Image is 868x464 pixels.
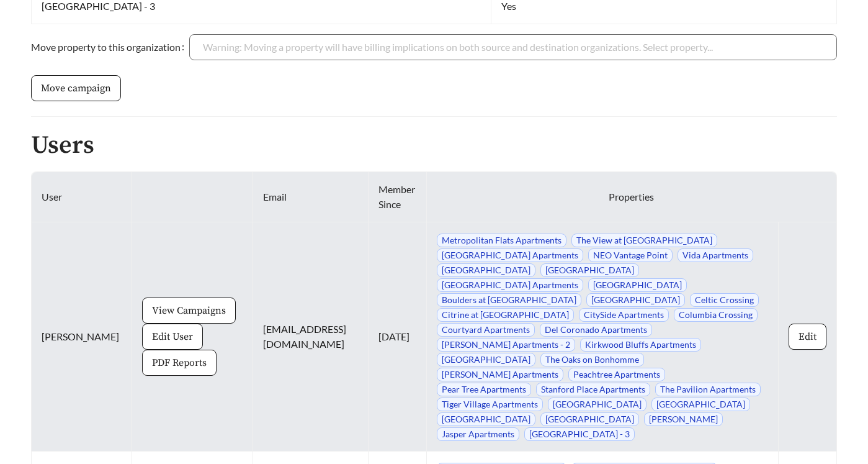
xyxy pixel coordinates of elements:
span: Edit [799,329,817,344]
span: Vida Apartments [678,248,753,262]
th: Member Since [369,172,427,222]
span: [GEOGRAPHIC_DATA] [651,398,750,411]
span: Kirkwood Bluffs Apartments [580,338,701,352]
span: [PERSON_NAME] Apartments [437,368,563,381]
span: Move campaign [41,81,111,96]
span: Celtic Crossing [690,293,759,307]
span: Pear Tree Apartments [437,383,531,396]
td: [PERSON_NAME] [32,222,132,452]
input: Move property to this organization [203,35,823,60]
span: Metropolitan Flats Apartments [437,234,566,247]
h2: Users [31,132,837,159]
span: Jasper Apartments [437,427,519,441]
td: [DATE] [369,222,427,452]
th: Properties [427,172,837,222]
th: Email [253,172,369,222]
span: [PERSON_NAME] [644,412,723,426]
span: [GEOGRAPHIC_DATA] [437,263,535,277]
label: Move property to this organization [31,34,189,60]
a: Edit User [142,330,203,342]
span: Tiger Village Apartments [437,398,543,411]
span: [GEOGRAPHIC_DATA] [586,293,685,307]
span: [GEOGRAPHIC_DATA] Apartments [437,248,583,262]
span: NEO Vantage Point [588,248,673,262]
span: Del Coronado Apartments [540,323,652,337]
span: The Pavilion Apartments [655,383,761,396]
span: View Campaigns [152,303,226,318]
span: [GEOGRAPHIC_DATA] [548,398,647,411]
button: Edit User [142,324,203,350]
span: Citrine at [GEOGRAPHIC_DATA] [437,308,574,322]
span: Edit User [152,329,193,344]
span: Columbia Crossing [674,308,758,322]
span: PDF Reports [152,355,207,370]
span: [GEOGRAPHIC_DATA] - 3 [524,427,635,441]
button: Edit [789,324,826,350]
span: Boulders at [GEOGRAPHIC_DATA] [437,293,581,307]
button: View Campaigns [142,298,236,324]
span: Courtyard Apartments [437,323,535,337]
button: Move campaign [31,75,121,101]
span: [GEOGRAPHIC_DATA] [437,353,535,366]
td: [EMAIL_ADDRESS][DOMAIN_NAME] [253,222,369,452]
a: View Campaigns [142,304,236,316]
th: User [32,172,132,222]
span: [GEOGRAPHIC_DATA] [540,263,639,277]
span: [GEOGRAPHIC_DATA] Apartments [437,278,583,292]
button: PDF Reports [142,350,217,376]
span: [GEOGRAPHIC_DATA] [588,278,687,292]
span: The Oaks on Bonhomme [540,353,644,366]
span: Peachtree Apartments [568,368,665,381]
span: CitySide Apartments [579,308,669,322]
span: [GEOGRAPHIC_DATA] [437,412,535,426]
span: The View at [GEOGRAPHIC_DATA] [571,234,717,247]
span: [PERSON_NAME] Apartments - 2 [437,338,575,352]
span: [GEOGRAPHIC_DATA] [540,412,639,426]
span: Stanford Place Apartments [536,383,650,396]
